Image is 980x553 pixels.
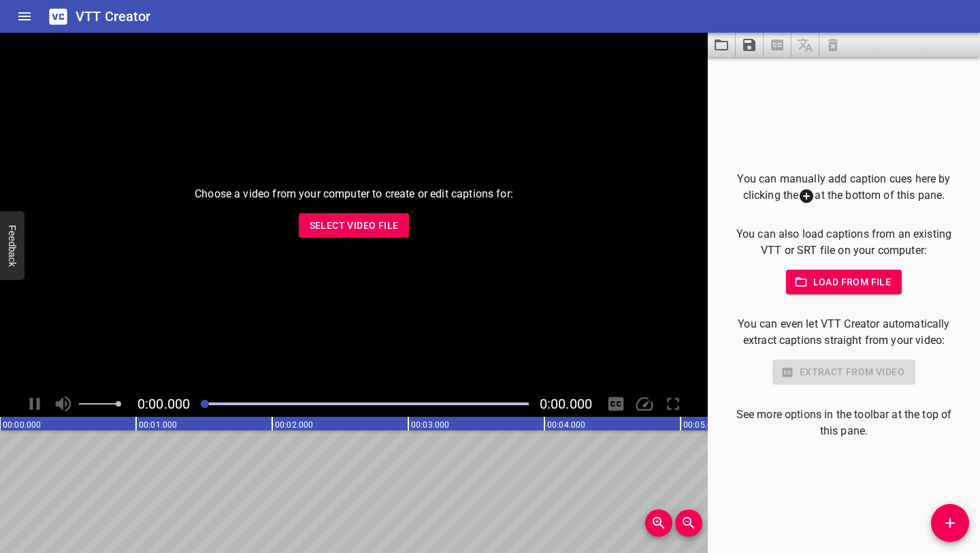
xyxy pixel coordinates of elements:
text: 00:02.000 [275,420,313,430]
span: Video Duration [540,396,592,412]
div: Play progress [201,402,529,405]
div: Playback Speed [632,391,657,417]
p: You can manually add caption cues here by clicking the at the bottom of this pane. [730,171,958,204]
span: Select Video File [310,217,399,234]
p: See more options in the toolbar at the top of this pane. [730,407,958,439]
svg: Load captions from file [713,37,730,53]
button: Zoom Out [675,509,702,537]
text: 00:00.000 [3,420,41,430]
p: Choose a video from your computer to create or edit captions for: [195,186,513,202]
text: 00:04.000 [547,420,585,430]
button: Select Video File [299,213,410,238]
button: Add Cue [931,504,969,542]
p: You can also load captions from an existing VTT or SRT file on your computer: [730,226,958,259]
text: 00:01.000 [139,420,177,430]
p: You can even let VTT Creator automatically extract captions straight from your video: [730,316,958,349]
text: 00:03.000 [411,420,449,430]
button: Zoom In [645,509,672,537]
svg: Save captions to file [741,37,757,53]
text: 00:05.000 [683,420,721,430]
button: Load captions from file [708,33,736,57]
div: Toggle Full Screen [660,391,686,417]
div: Select a video in the pane to the left to use this feature [730,360,958,385]
span: Add some captions below, then you can translate them. [791,33,819,57]
div: Hide/Show Captions [603,391,629,417]
button: Load from file [786,270,902,295]
span: Current Time [137,396,190,412]
span: Select a video in the pane to the left, then you can automatically extract captions. [764,33,791,57]
span: Load from file [797,274,892,291]
h6: VTT Creator [76,5,151,27]
button: Save captions to file [736,33,764,57]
